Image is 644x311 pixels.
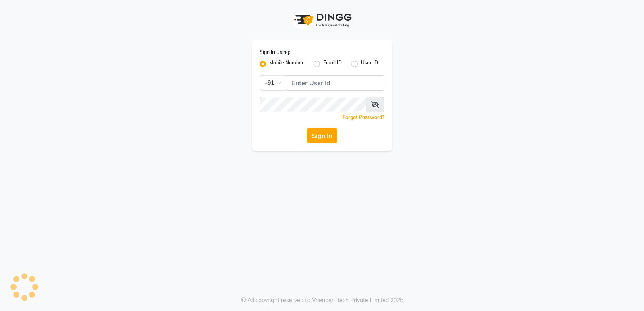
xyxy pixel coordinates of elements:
label: Email ID [323,59,342,69]
label: User ID [361,59,378,69]
input: Username [260,97,366,112]
input: Username [287,75,384,91]
label: Sign In Using: [260,49,290,56]
a: Forgot Password? [343,114,384,120]
img: logo1.svg [290,8,354,32]
button: Sign In [307,128,337,143]
label: Mobile Number [269,59,304,69]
